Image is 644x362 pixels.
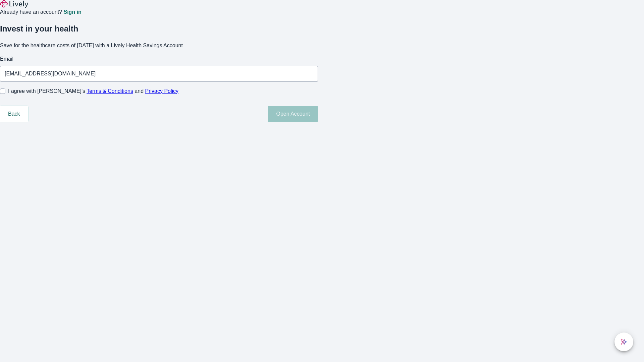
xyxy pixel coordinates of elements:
button: chat [614,333,633,351]
a: Sign in [63,9,81,15]
a: Terms & Conditions [87,88,133,94]
svg: Lively AI Assistant [621,339,627,345]
a: Privacy Policy [145,88,179,94]
span: I agree with [PERSON_NAME]’s and [8,87,178,95]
